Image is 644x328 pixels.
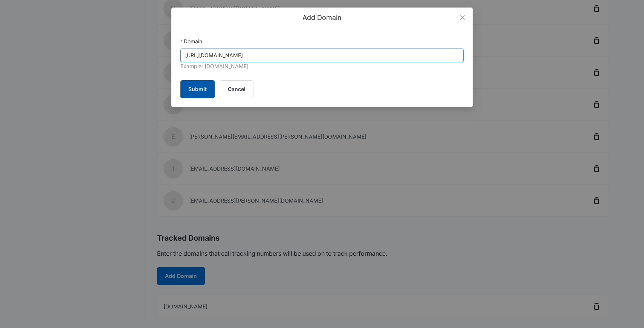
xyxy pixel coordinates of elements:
[452,8,473,28] button: Close
[180,62,464,71] div: Example: [DOMAIN_NAME]
[180,37,202,46] label: Domain
[180,49,464,62] input: Domain
[220,80,253,98] button: Cancel
[180,80,215,98] button: Submit
[180,14,464,22] div: Add Domain
[459,15,465,21] span: close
